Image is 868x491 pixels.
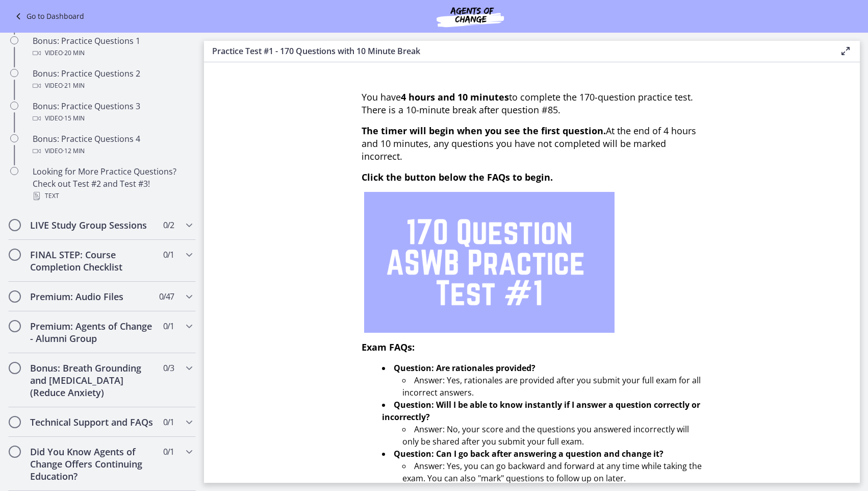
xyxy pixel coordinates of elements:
[364,192,615,333] img: 1.png
[63,47,85,59] span: · 20 min
[382,399,700,423] strong: Question: Will I be able to know instantly if I answer a question correctly or incorrectly?
[163,219,174,231] span: 0 / 2
[33,35,192,59] div: Bonus: Practice Questions 1
[33,80,192,92] div: Video
[163,249,174,261] span: 0 / 1
[402,374,702,399] li: Answer: Yes, rationales are provided after you submit your full exam for all incorrect answers.
[362,125,606,137] span: The timer will begin when you see the first question.
[30,446,155,482] h2: Did You Know Agents of Change Offers Continuing Education?
[30,416,155,428] h2: Technical Support and FAQs
[30,290,155,303] h2: Premium: Audio Files
[212,45,823,57] h3: Practice Test #1 - 170 Questions with 10 Minute Break
[30,219,155,231] h2: LIVE Study Group Sessions
[33,47,192,59] div: Video
[33,133,192,157] div: Bonus: Practice Questions 4
[33,190,192,202] div: Text
[63,80,85,92] span: · 21 min
[30,320,155,345] h2: Premium: Agents of Change - Alumni Group
[362,125,696,162] span: At the end of 4 hours and 10 minutes, any questions you have not completed will be marked incorrect.
[409,4,531,29] img: Agents of Change
[394,448,663,459] strong: Question: Can I go back after answering a question and change it?
[63,112,85,125] span: · 15 min
[163,362,174,374] span: 0 / 3
[159,290,174,303] span: 0 / 47
[362,91,693,116] span: You have to complete the 170-question practice test. There is a 10-minute break after question #85.
[362,341,415,353] span: Exam FAQs:
[362,171,553,183] span: Click the button below the FAQs to begin.
[163,320,174,332] span: 0 / 1
[33,112,192,125] div: Video
[401,91,509,103] strong: 4 hours and 10 minutes
[163,416,174,428] span: 0 / 1
[394,362,535,374] strong: Question: Are rationales provided?
[33,100,192,125] div: Bonus: Practice Questions 3
[33,67,192,92] div: Bonus: Practice Questions 2
[30,249,155,273] h2: FINAL STEP: Course Completion Checklist
[12,10,84,22] a: Go to Dashboard
[33,165,192,202] div: Looking for More Practice Questions? Check out Test #2 and Test #3!
[402,460,702,484] li: Answer: Yes, you can go backward and forward at any time while taking the exam. You can also "mar...
[63,145,85,157] span: · 12 min
[163,446,174,458] span: 0 / 1
[33,145,192,157] div: Video
[402,423,702,448] li: Answer: No, your score and the questions you answered incorrectly will only be shared after you s...
[30,362,155,399] h2: Bonus: Breath Grounding and [MEDICAL_DATA] (Reduce Anxiety)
